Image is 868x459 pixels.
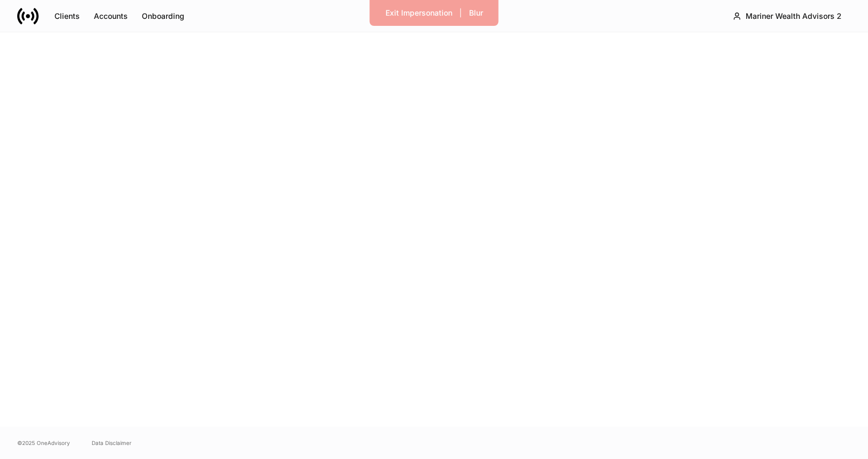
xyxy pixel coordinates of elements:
div: Onboarding [142,12,184,20]
button: Exit Impersonation [378,4,459,22]
button: Onboarding [135,8,191,25]
button: Blur [462,4,490,22]
div: Mariner Wealth Advisors 2 [746,12,842,20]
div: Accounts [94,12,128,20]
button: Accounts [87,8,135,25]
div: Blur [469,9,483,17]
button: Clients [47,8,87,25]
a: Data Disclaimer [92,439,132,447]
span: © 2025 OneAdvisory [17,439,70,447]
button: Mariner Wealth Advisors 2 [724,6,851,26]
div: Clients [54,12,80,20]
div: Exit Impersonation [385,9,452,17]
